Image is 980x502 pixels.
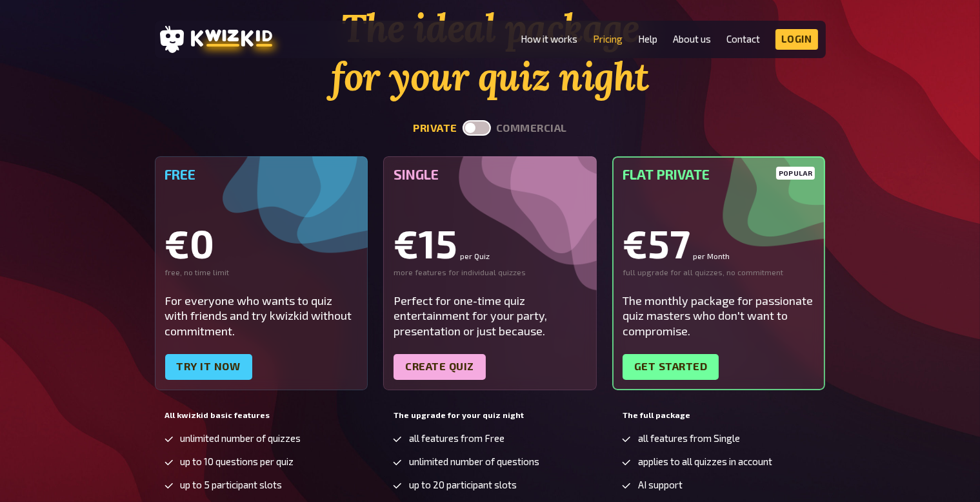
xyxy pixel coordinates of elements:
[165,411,358,420] h5: All kwizkid basic features
[593,34,623,45] a: Pricing
[775,29,818,50] a: Login
[409,456,539,467] span: unlimited number of questions
[394,354,486,380] a: Create quiz
[155,4,826,101] h1: The ideal package for your quiz night
[165,354,252,380] a: Try it now
[181,433,301,444] span: unlimited number of quizzes
[673,34,711,45] a: About us
[409,433,505,444] span: all features from Free
[165,224,358,262] div: €0
[638,456,772,467] span: applies to all quizzes in account
[623,354,719,380] a: Get started
[623,267,815,278] div: full upgrade for all quizzes, no commitment
[623,224,815,262] div: €57
[181,479,283,490] span: up to 5 participant slots
[394,293,586,339] div: Perfect for one-time quiz entertainment for your party, presentation or just because.
[413,122,457,134] button: private
[726,34,760,45] a: Contact
[623,411,815,420] h5: The full package
[638,479,683,490] span: AI support
[181,456,294,467] span: up to 10 questions per quiz
[165,267,358,278] div: free, no time limit
[693,252,730,260] small: per Month
[394,167,586,182] h5: Single
[623,167,815,182] h5: Flat Private
[623,293,815,339] div: The monthly package for passionate quiz masters who don't want to compromise.
[165,293,358,339] div: For everyone who wants to quiz with friends and try kwizkid without commitment.
[409,479,517,490] span: up to 20 participant slots
[638,433,740,444] span: all features from Single
[394,267,586,278] div: more features for individual quizzes
[394,224,586,262] div: €15
[165,167,358,182] h5: Free
[496,122,567,134] button: commercial
[638,34,657,45] a: Help
[394,411,586,420] h5: The upgrade for your quiz night
[460,252,490,260] small: per Quiz
[521,34,577,45] a: How it works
